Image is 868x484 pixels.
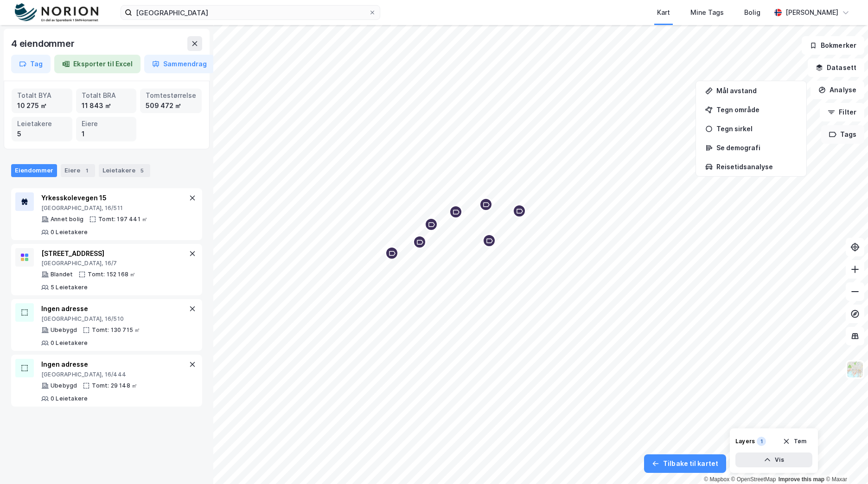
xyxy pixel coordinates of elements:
[41,303,187,314] div: Ingen adresse
[51,395,88,402] div: 0 Leietakere
[51,382,77,389] div: Ubebygd
[82,166,91,175] div: 1
[385,246,399,260] div: Map marker
[716,163,797,171] div: Reisetidsanalyse
[99,164,150,177] div: Leietakere
[17,101,67,111] div: 10 275 ㎡
[735,438,755,445] div: Layers
[88,271,135,278] div: Tomt: 152 168 ㎡
[92,326,140,334] div: Tomt: 130 715 ㎡
[802,36,864,55] button: Bokmerker
[51,216,83,223] div: Annet bolig
[54,55,140,73] button: Eksporter til Excel
[482,234,496,248] div: Map marker
[11,36,77,51] div: 4 eiendommer
[413,235,427,249] div: Map marker
[820,103,864,121] button: Filter
[479,197,493,211] div: Map marker
[41,204,187,212] div: [GEOGRAPHIC_DATA], 16/511
[716,144,797,152] div: Se demografi
[744,7,760,18] div: Bolig
[17,119,67,129] div: Leietakere
[41,359,187,370] div: Ingen adresse
[731,476,776,483] a: OpenStreetMap
[15,3,98,22] img: norion-logo.80e7a08dc31c2e691866.png
[657,7,670,18] div: Kart
[92,382,137,389] div: Tomt: 29 148 ㎡
[11,55,51,73] button: Tag
[146,101,196,111] div: 509 472 ㎡
[785,7,838,18] div: [PERSON_NAME]
[822,439,868,484] div: Kontrollprogram for chat
[704,476,729,483] a: Mapbox
[512,204,526,218] div: Map marker
[144,55,215,73] button: Sammendrag
[735,452,812,467] button: Vis
[137,166,147,175] div: 5
[716,125,797,133] div: Tegn sirkel
[17,129,67,139] div: 5
[449,205,463,219] div: Map marker
[779,476,824,483] a: Improve this map
[132,6,369,19] input: Søk på adresse, matrikkel, gårdeiere, leietakere eller personer
[82,129,131,139] div: 1
[41,248,187,259] div: [STREET_ADDRESS]
[811,81,864,99] button: Analyse
[41,315,187,323] div: [GEOGRAPHIC_DATA], 16/510
[51,284,88,291] div: 5 Leietakere
[821,125,864,144] button: Tags
[51,339,88,347] div: 0 Leietakere
[822,439,868,484] iframe: Chat Widget
[41,260,187,267] div: [GEOGRAPHIC_DATA], 16/7
[716,87,797,95] div: Mål avstand
[690,7,724,18] div: Mine Tags
[777,434,812,449] button: Tøm
[757,437,766,446] div: 1
[41,192,187,204] div: Yrkesskolevegen 15
[716,106,797,114] div: Tegn område
[98,216,147,223] div: Tomt: 197 441 ㎡
[644,454,726,473] button: Tilbake til kartet
[82,119,131,129] div: Eiere
[82,101,131,111] div: 11 843 ㎡
[61,164,95,177] div: Eiere
[808,58,864,77] button: Datasett
[51,271,73,278] div: Blandet
[17,90,67,101] div: Totalt BYA
[11,164,57,177] div: Eiendommer
[51,229,88,236] div: 0 Leietakere
[424,217,438,231] div: Map marker
[41,371,187,378] div: [GEOGRAPHIC_DATA], 16/444
[82,90,131,101] div: Totalt BRA
[846,361,864,378] img: Z
[51,326,77,334] div: Ubebygd
[146,90,196,101] div: Tomtestørrelse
